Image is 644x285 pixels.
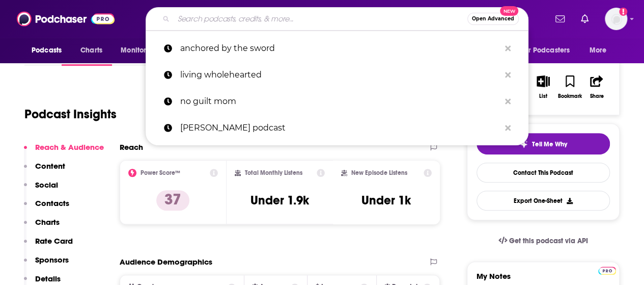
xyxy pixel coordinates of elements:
[598,267,616,275] img: Podchaser Pro
[24,198,69,217] button: Contacts
[146,7,528,31] div: Search podcasts, credits, & more...
[146,35,528,62] a: anchored by the sword
[477,191,610,211] button: Export One-Sheet
[514,41,584,60] button: open menu
[530,69,556,106] button: List
[477,163,610,183] a: Contact This Podcast
[180,62,500,88] p: living wholehearted
[577,10,593,28] a: Show notifications dropdown
[146,115,528,141] a: [PERSON_NAME] podcast
[539,93,547,99] div: List
[619,8,627,16] svg: Add a profile image
[121,43,157,58] span: Monitoring
[24,255,69,274] button: Sponsors
[35,217,60,227] p: Charts
[24,41,75,60] button: open menu
[180,115,500,141] p: chrissy teigen podcast
[590,93,603,99] div: Share
[146,62,528,88] a: living wholehearted
[35,161,65,171] p: Content
[467,13,519,25] button: Open AdvancedNew
[174,11,467,27] input: Search podcasts, credits, & more...
[361,193,411,208] h3: Under 1k
[35,142,104,152] p: Reach & Audience
[35,255,69,265] p: Sponsors
[532,140,567,148] span: Tell Me Why
[472,16,514,21] span: Open Advanced
[35,198,69,208] p: Contacts
[551,10,569,28] a: Show notifications dropdown
[24,161,65,180] button: Content
[490,228,596,253] a: Get this podcast via API
[605,8,627,30] button: Show profile menu
[24,217,60,236] button: Charts
[477,133,610,154] button: tell me why sparkleTell Me Why
[120,142,143,152] h2: Reach
[24,180,58,199] button: Social
[245,169,302,176] h2: Total Monthly Listens
[605,8,627,30] span: Logged in as WPubPR1
[351,169,407,176] h2: New Episode Listens
[583,69,610,106] button: Share
[24,142,104,161] button: Reach & Audience
[24,236,73,255] button: Rate Card
[558,93,582,99] div: Bookmark
[605,8,627,30] img: User Profile
[582,41,620,60] button: open menu
[17,9,115,29] img: Podchaser - Follow, Share and Rate Podcasts
[180,35,500,62] p: anchored by the sword
[32,43,62,58] span: Podcasts
[180,88,500,115] p: no guilt mom
[141,169,180,176] h2: Power Score™
[114,41,170,60] button: open menu
[35,236,73,246] p: Rate Card
[520,140,528,148] img: tell me why sparkle
[120,257,212,267] h2: Audience Demographics
[521,43,570,58] span: For Podcasters
[500,6,518,16] span: New
[35,180,58,190] p: Social
[509,237,588,245] span: Get this podcast via API
[146,88,528,115] a: no guilt mom
[35,274,61,283] p: Details
[590,43,607,58] span: More
[74,41,108,60] a: Charts
[80,43,102,58] span: Charts
[556,69,583,106] button: Bookmark
[598,265,616,275] a: Pro website
[250,193,309,208] h3: Under 1.9k
[156,190,189,211] p: 37
[24,107,117,122] h1: Podcast Insights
